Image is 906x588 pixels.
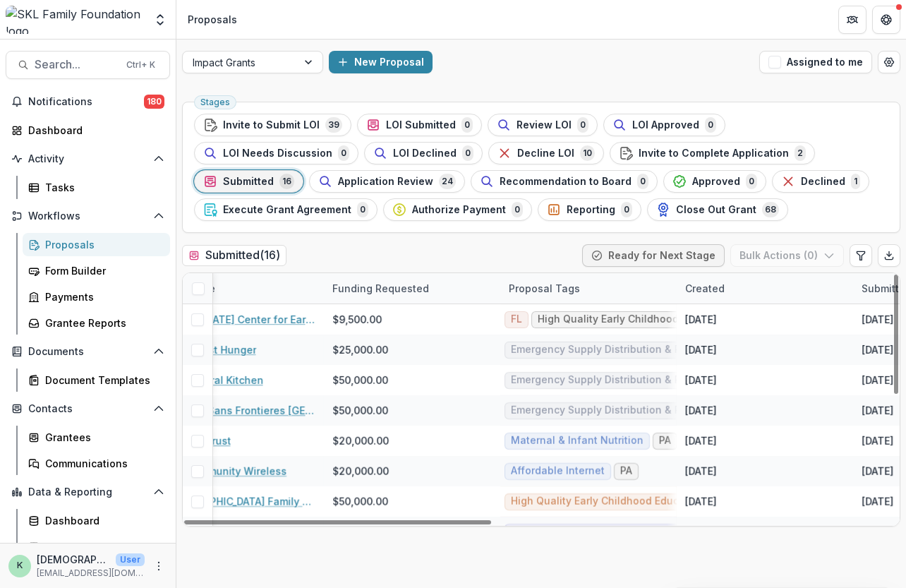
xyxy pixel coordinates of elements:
[28,346,147,358] span: Documents
[6,340,170,363] button: Open Documents
[862,312,893,327] div: [DATE]
[685,494,717,509] div: [DATE]
[577,117,588,133] span: 0
[28,210,147,222] span: Workflows
[762,202,779,217] span: 68
[338,176,433,188] span: Application Review
[6,397,170,420] button: Open Contacts
[23,233,170,256] a: Proposals
[500,273,677,304] div: Proposal Tags
[45,373,159,388] div: Document Templates
[685,524,717,539] div: [DATE]
[223,119,320,131] span: Invite to Submit LOI
[23,311,170,335] a: Grantee Reports
[462,145,473,161] span: 0
[517,119,572,131] span: Review LOI
[332,373,388,388] span: $50,000.00
[862,373,893,388] div: [DATE]
[364,142,483,164] button: LOI Declined0
[517,148,574,160] span: Decline LOI
[324,273,500,304] div: Funding Requested
[182,245,286,265] h2: Submitted ( 16 )
[705,117,716,133] span: 0
[6,205,170,227] button: Open Workflows
[759,51,872,73] button: Assigned to me
[23,452,170,475] a: Communications
[676,204,756,216] span: Close Out Grant
[730,244,844,267] button: Bulk Actions (0)
[200,97,230,107] span: Stages
[639,148,789,160] span: Invite to Complete Application
[878,244,900,267] button: Export table data
[23,259,170,282] a: Form Builder
[6,119,170,142] a: Dashboard
[538,198,641,221] button: Reporting0
[329,51,433,73] button: New Proposal
[603,114,725,136] button: LOI Approved0
[332,403,388,418] span: $50,000.00
[862,464,893,479] div: [DATE]
[412,204,506,216] span: Authorize Payment
[383,198,532,221] button: Authorize Payment0
[223,204,351,216] span: Execute Grant Agreement
[677,281,733,296] div: Created
[685,312,717,327] div: [DATE]
[6,481,170,503] button: Open Data & Reporting
[28,403,147,415] span: Contacts
[6,148,170,170] button: Open Activity
[116,553,145,566] p: User
[500,281,588,296] div: Proposal Tags
[357,202,368,217] span: 0
[147,273,324,304] div: Entity Name
[28,153,147,165] span: Activity
[439,174,456,189] span: 24
[580,145,595,161] span: 10
[862,342,893,357] div: [DATE]
[45,513,159,528] div: Dashboard
[685,403,717,418] div: [DATE]
[23,426,170,449] a: Grantees
[144,95,164,109] span: 180
[878,51,900,73] button: Open table manager
[338,145,349,161] span: 0
[35,58,118,71] span: Search...
[332,312,382,327] span: $9,500.00
[37,567,145,580] p: [EMAIL_ADDRESS][DOMAIN_NAME]
[685,433,717,448] div: [DATE]
[610,142,815,164] button: Invite to Complete Application2
[332,433,389,448] span: $20,000.00
[45,430,159,445] div: Grantees
[357,114,482,136] button: LOI Submitted0
[862,433,893,448] div: [DATE]
[23,176,170,199] a: Tasks
[45,456,159,471] div: Communications
[677,273,853,304] div: Created
[309,170,465,193] button: Application Review24
[6,6,145,34] img: SKL Family Foundation logo
[223,148,332,160] span: LOI Needs Discussion
[324,281,437,296] div: Funding Requested
[332,342,388,357] span: $25,000.00
[637,174,648,189] span: 0
[123,57,158,73] div: Ctrl + K
[500,176,632,188] span: Recommendation to Board
[685,373,717,388] div: [DATE]
[488,114,598,136] button: Review LOI0
[45,539,159,554] div: Data Report
[188,12,237,27] div: Proposals
[45,237,159,252] div: Proposals
[801,176,845,188] span: Declined
[28,123,159,138] div: Dashboard
[512,202,523,217] span: 0
[23,285,170,308] a: Payments
[685,464,717,479] div: [DATE]
[692,176,740,188] span: Approved
[150,558,167,575] button: More
[6,90,170,113] button: Notifications180
[23,368,170,392] a: Document Templates
[45,316,159,330] div: Grantee Reports
[194,198,377,221] button: Execute Grant Agreement0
